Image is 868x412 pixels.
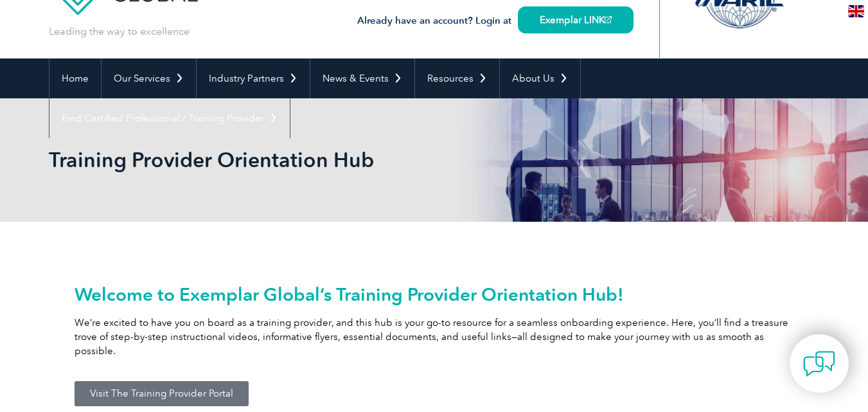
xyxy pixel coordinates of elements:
a: Industry Partners [197,58,310,98]
img: open_square.png [605,16,612,23]
img: en [848,5,864,17]
a: Home [49,58,101,98]
h3: Already have an account? Login at [357,13,633,29]
a: Our Services [102,58,196,98]
a: About Us [500,58,580,98]
img: contact-chat.png [803,348,835,380]
a: Resources [415,58,499,98]
p: We’re excited to have you on board as a training provider, and this hub is your go-to resource fo... [75,316,794,358]
a: Visit The Training Provider Portal [75,381,249,406]
a: Find Certified Professional / Training Provider [49,98,290,138]
span: Visit The Training Provider Portal [90,389,233,399]
p: Leading the way to excellence [49,24,190,39]
h2: Welcome to Exemplar Global’s Training Provider Orientation Hub! [75,284,794,305]
a: Exemplar LINK [518,6,633,33]
a: News & Events [310,58,414,98]
h2: Training Provider Orientation Hub [49,150,589,170]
